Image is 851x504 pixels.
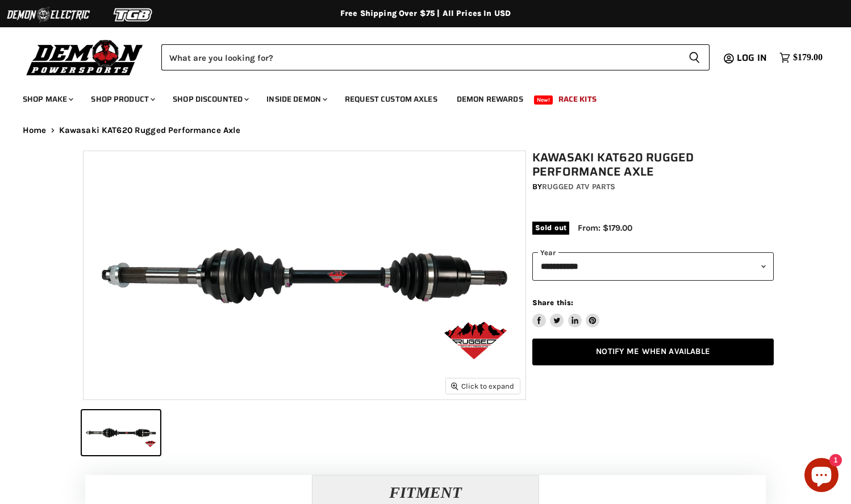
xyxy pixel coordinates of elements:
[91,4,176,26] img: TGB Logo 2
[532,339,774,365] a: Notify Me When Available
[532,151,774,179] h1: Kawasaki KAT620 Rugged Performance Axle
[532,298,600,328] aside: Share this:
[446,378,520,394] button: Click to expand
[801,458,842,495] inbox-online-store-chat: Shopify online store chat
[732,53,774,63] a: Log in
[258,88,334,111] a: Inside Demon
[532,222,569,234] span: Sold out
[82,410,160,455] button: Kawasaki KAT620 Rugged Performance Axle thumbnail
[59,126,241,135] span: Kawasaki KAT620 Rugged Performance Axle
[161,44,710,70] form: Product
[164,88,256,111] a: Shop Discounted
[534,95,553,105] span: New!
[448,88,532,111] a: Demon Rewards
[578,223,632,233] span: From: $179.00
[532,181,774,193] div: by
[14,88,80,111] a: Shop Make
[532,298,573,307] span: Share this:
[679,44,710,70] button: Search
[23,126,47,135] a: Home
[14,83,820,111] ul: Main menu
[550,88,605,111] a: Race Kits
[84,151,525,400] img: Kawasaki KAT620 Rugged Performance Axle
[793,52,823,63] span: $179.00
[532,252,774,280] select: year
[82,88,162,111] a: Shop Product
[336,88,446,111] a: Request Custom Axles
[774,49,828,66] a: $179.00
[6,4,91,26] img: Demon Electric Logo 2
[737,51,767,65] span: Log in
[542,182,615,191] a: Rugged ATV Parts
[23,37,147,77] img: Demon Powersports
[451,382,514,390] span: Click to expand
[161,44,679,70] input: Search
